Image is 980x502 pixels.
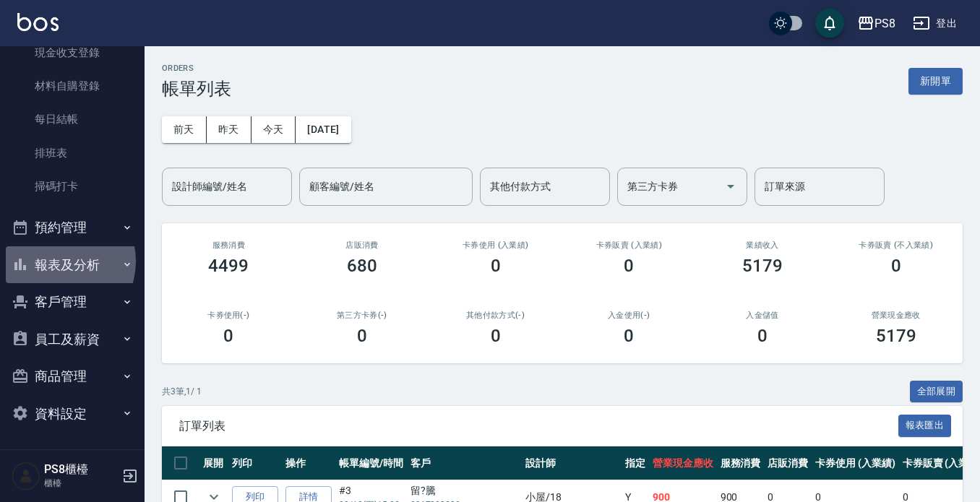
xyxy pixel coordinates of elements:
h3: 帳單列表 [162,79,231,99]
img: Logo [17,13,59,31]
h2: 卡券販賣 (不入業績) [846,241,945,250]
h3: 5179 [876,326,916,346]
th: 指定 [622,446,649,480]
a: 排班表 [6,137,139,170]
h3: 680 [347,256,377,276]
a: 報表匯出 [898,418,952,432]
th: 設計師 [522,446,622,480]
button: PS8 [851,9,901,38]
h3: 0 [491,256,501,276]
h2: 入金儲值 [713,311,812,320]
th: 卡券使用 (入業績) [812,446,899,480]
button: 員工及薪資 [6,321,139,358]
img: Person [12,462,40,490]
button: 昨天 [207,116,252,143]
h2: 入金使用(-) [580,311,679,320]
h3: 0 [491,326,501,346]
div: 留?騰 [411,483,518,498]
h3: 0 [223,326,233,346]
h2: ORDERS [162,64,231,73]
h3: 0 [757,326,768,346]
h2: 卡券使用(-) [179,311,278,320]
span: 訂單列表 [179,419,898,433]
button: 報表及分析 [6,246,139,284]
h2: 卡券使用 (入業績) [446,241,545,250]
a: 掃碼打卡 [6,170,139,203]
th: 服務消費 [717,446,765,480]
th: 列印 [228,446,282,480]
button: 商品管理 [6,358,139,395]
p: 共 3 筆, 1 / 1 [162,385,202,398]
button: Open [719,175,742,198]
h2: 營業現金應收 [846,311,945,320]
a: 材料自購登錄 [6,69,139,103]
button: 前天 [162,116,207,143]
h3: 0 [624,256,634,276]
button: 資料設定 [6,395,139,433]
button: 新開單 [908,68,963,95]
h2: 業績收入 [713,241,812,250]
button: 預約管理 [6,209,139,246]
button: 客戶管理 [6,283,139,321]
h5: PS8櫃檯 [44,462,118,477]
button: 報表匯出 [898,415,952,437]
h3: 服務消費 [179,241,278,250]
div: PS8 [874,14,895,33]
h2: 卡券販賣 (入業績) [580,241,679,250]
button: 今天 [252,116,296,143]
h3: 0 [357,326,367,346]
a: 現金收支登錄 [6,36,139,69]
h2: 第三方卡券(-) [313,311,412,320]
a: 每日結帳 [6,103,139,136]
p: 櫃檯 [44,477,118,490]
h3: 0 [891,256,901,276]
h3: 4499 [208,256,249,276]
h2: 店販消費 [313,241,412,250]
th: 帳單編號/時間 [335,446,407,480]
h3: 0 [624,326,634,346]
th: 店販消費 [764,446,812,480]
th: 客戶 [407,446,522,480]
th: 營業現金應收 [649,446,717,480]
button: save [815,9,844,38]
button: 登出 [907,10,963,37]
button: 全部展開 [910,381,963,403]
th: 操作 [282,446,335,480]
h2: 其他付款方式(-) [446,311,545,320]
a: 新開單 [908,74,963,87]
h3: 5179 [742,256,783,276]
th: 展開 [199,446,228,480]
button: [DATE] [296,116,351,143]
